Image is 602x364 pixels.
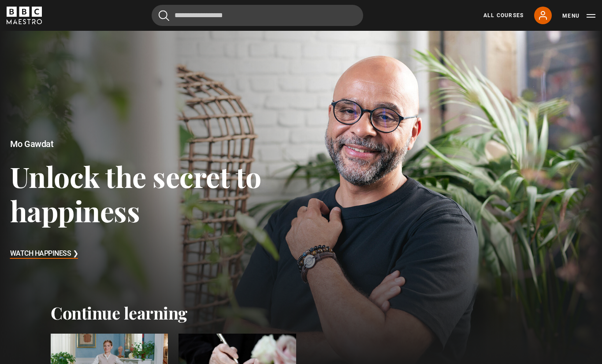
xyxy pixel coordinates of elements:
h2: Mo Gawdat [10,139,301,149]
h3: Watch Happiness ❯ [10,247,78,261]
svg: BBC Maestro [7,7,42,24]
h3: Unlock the secret to happiness [10,159,301,228]
button: Submit the search query [159,10,169,21]
h2: Continue learning [51,303,551,323]
a: All Courses [483,11,524,19]
button: Toggle navigation [562,11,595,20]
input: Search [152,5,363,26]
